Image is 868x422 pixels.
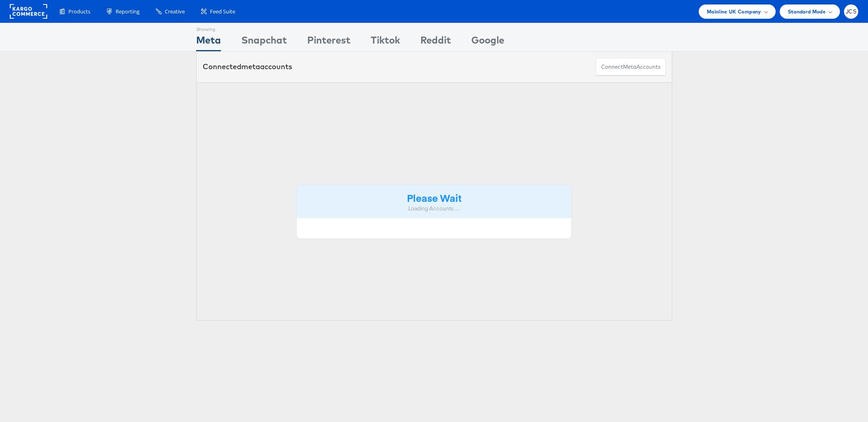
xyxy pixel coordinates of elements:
[116,8,140,15] span: Reporting
[623,63,636,71] span: meta
[371,33,400,51] div: Tiktok
[241,62,260,71] span: meta
[471,33,504,51] div: Google
[407,191,461,204] strong: Please Wait
[203,61,292,72] div: Connected accounts
[196,23,221,33] div: Showing
[788,7,826,16] span: Standard Mode
[165,8,185,15] span: Creative
[596,58,666,76] button: ConnectmetaAccounts
[68,8,90,15] span: Products
[307,33,350,51] div: Pinterest
[707,7,761,16] span: Mainline UK Company
[846,9,857,14] span: JCS
[196,33,221,51] div: Meta
[420,33,451,51] div: Reddit
[303,205,566,212] div: Loading Accounts ....
[241,33,287,51] div: Snapchat
[210,8,235,15] span: Feed Suite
